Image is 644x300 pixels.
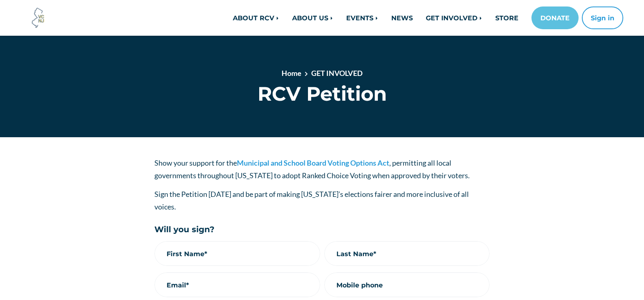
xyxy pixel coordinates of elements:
[582,6,623,29] button: Sign in or sign up
[154,225,490,235] h5: Will you sign?
[154,82,490,106] h1: RCV Petition
[237,158,389,167] a: Municipal and School Board Voting Options Act
[385,10,419,26] a: NEWS
[226,10,286,26] a: ABOUT RCV
[183,68,460,82] nav: breadcrumb
[531,6,579,29] a: DONATE
[282,69,301,78] a: Home
[489,10,525,26] a: STORE
[154,190,469,211] span: Sign the Petition [DATE] and be part of making [US_STATE]’s elections fairer and more inclusive o...
[340,10,385,26] a: EVENTS
[311,69,362,78] a: GET INVOLVED
[419,10,489,26] a: GET INVOLVED
[148,6,623,29] nav: Main navigation
[286,10,340,26] a: ABOUT US
[154,158,470,180] span: Show your support for the , permitting all local governments throughout [US_STATE] to adopt Ranke...
[27,7,49,29] img: Voter Choice NJ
